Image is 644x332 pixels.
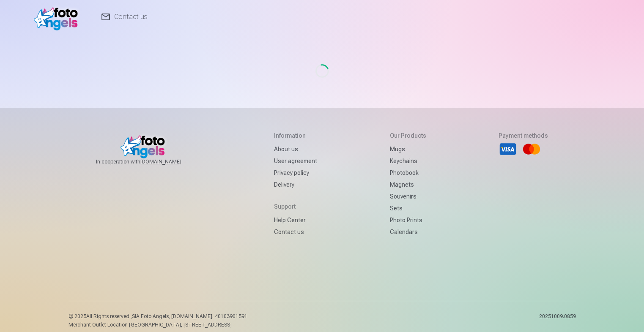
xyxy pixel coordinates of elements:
a: Calendars [390,226,426,238]
a: Contact us [274,226,317,238]
p: © 2025 All Rights reserved. , [69,313,247,320]
a: Magnets [390,179,426,190]
a: Mugs [390,143,426,155]
a: Keychains [390,155,426,167]
h5: Information [274,131,317,140]
img: /fa1 [34,3,82,30]
li: Mastercard [522,140,541,158]
a: Sets [390,202,426,214]
a: User agreement [274,155,317,167]
a: Help Center [274,214,317,226]
li: Visa [499,140,517,158]
a: About us [274,143,317,155]
a: Souvenirs [390,190,426,202]
p: Merchant Outlet Location [GEOGRAPHIC_DATA], [STREET_ADDRESS] [69,321,247,328]
a: Photobook [390,167,426,179]
h5: Support [274,202,317,211]
span: In cooperation with [96,158,202,165]
a: Delivery [274,179,317,190]
a: Privacy policy [274,167,317,179]
span: SIA Foto Angels, [DOMAIN_NAME]. 40103901591 [132,313,247,319]
h5: Our products [390,131,426,140]
a: [DOMAIN_NAME] [140,158,202,165]
a: Photo prints [390,214,426,226]
p: 20251009.0859 [539,313,576,328]
h5: Payment methods [499,131,548,140]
